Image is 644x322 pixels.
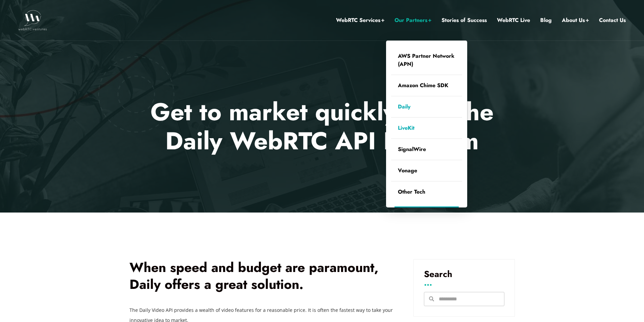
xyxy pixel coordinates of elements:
[391,46,462,75] a: AWS Partner Network (APN)
[391,118,462,139] a: LiveKit
[395,16,431,25] a: Our Partners
[391,96,462,117] a: Daily
[124,97,520,156] p: Get to market quickly with the Daily WebRTC API Platform
[497,16,530,25] a: WebRTC Live
[18,10,47,30] img: WebRTC.ventures
[424,280,504,285] h3: ...
[336,16,384,25] a: WebRTC Services
[391,181,462,202] a: Other Tech
[391,139,462,160] a: SignalWire
[599,16,626,25] a: Contact Us
[540,16,552,25] a: Blog
[129,259,393,293] h1: When speed and budget are paramount, Daily offers a great solution.
[442,16,487,25] a: Stories of Success
[562,16,589,25] a: About Us
[391,75,462,96] a: Amazon Chime SDK
[424,270,504,278] h3: Search
[391,160,462,181] a: Vonage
